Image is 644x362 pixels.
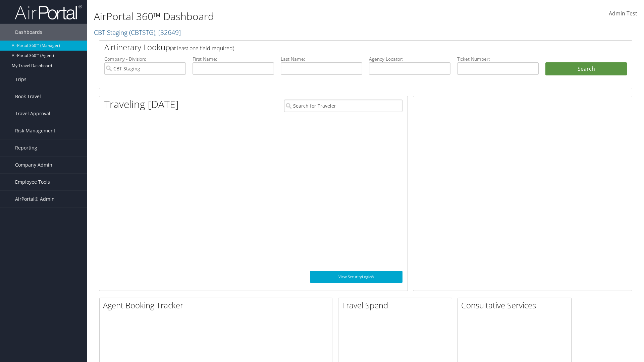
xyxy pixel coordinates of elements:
a: View SecurityLogic® [310,271,402,283]
label: Ticket Number: [457,56,539,62]
span: Travel Approval [15,105,50,122]
a: Admin Test [609,3,637,24]
span: Company Admin [15,157,52,173]
span: Book Travel [15,88,41,105]
label: Last Name: [281,56,362,62]
span: Admin Test [609,10,637,17]
span: Risk Management [15,122,55,139]
label: Company - Division: [104,56,186,62]
button: Search [545,62,627,76]
span: , [ 32649 ] [155,28,181,37]
span: Employee Tools [15,174,50,190]
h2: Agent Booking Tracker [103,300,332,311]
input: Search for Traveler [284,100,402,112]
span: Reporting [15,139,37,156]
h1: Traveling [DATE] [104,97,179,111]
span: Trips [15,71,26,88]
h2: Consultative Services [461,300,571,311]
a: CBT Staging [94,28,181,37]
span: AirPortal® Admin [15,191,55,207]
span: (at least one field required) [170,45,234,52]
span: ( CBTSTG ) [129,28,155,37]
h1: AirPortal 360™ Dashboard [94,9,456,23]
h2: Travel Spend [342,300,452,311]
span: Dashboards [15,24,42,41]
h2: Airtinerary Lookup [104,42,583,53]
img: airportal-logo.png [15,4,82,20]
label: Agency Locator: [369,56,450,62]
label: First Name: [193,56,274,62]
